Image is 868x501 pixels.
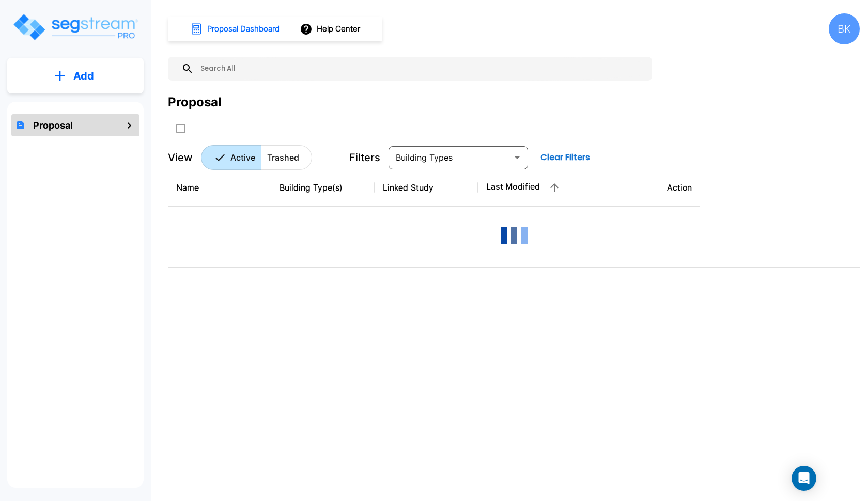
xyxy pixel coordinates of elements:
div: Proposal [168,93,222,112]
div: Name [176,181,263,194]
button: Trashed [261,145,312,170]
img: Logo [12,12,138,42]
button: Proposal Dashboard [186,18,285,40]
p: View [168,150,193,165]
th: Last Modified [478,169,581,207]
th: Action [581,169,700,207]
div: BK [829,13,860,44]
input: Search All [194,57,647,81]
input: Building Types [392,150,508,165]
p: Add [73,68,94,84]
h1: Proposal Dashboard [207,23,280,35]
th: Building Type(s) [271,169,375,207]
img: Loading [493,215,535,256]
div: Platform [201,145,312,170]
button: SelectAll [171,118,191,139]
p: Trashed [267,151,299,164]
p: Filters [349,150,380,165]
th: Linked Study [375,169,478,207]
button: Open [510,150,524,165]
div: Open Intercom Messenger [792,466,816,491]
h1: Proposal [33,118,73,132]
button: Active [201,145,261,170]
button: Help Center [298,19,364,39]
button: Clear Filters [536,147,594,168]
p: Active [230,151,255,164]
button: Add [7,61,144,91]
